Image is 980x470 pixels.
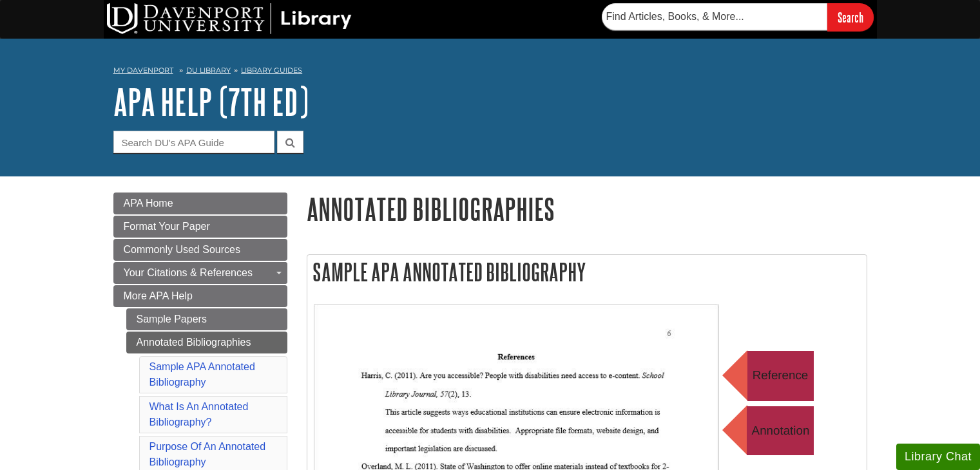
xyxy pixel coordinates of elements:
[113,239,287,261] a: Commonly Used Sources
[113,62,867,82] nav: breadcrumb
[307,255,867,289] h2: Sample APA Annotated Bibliography
[124,290,193,301] span: More APA Help
[602,3,827,30] input: Find Articles, Books, & More...
[124,221,210,232] span: Format Your Paper
[896,444,980,470] button: Library Chat
[827,3,874,31] input: Search
[113,193,287,214] a: APA Home
[149,441,266,467] a: Purpose Of An Annotated Bibliography
[602,3,874,31] form: Searches DU Library's articles, books, and more
[124,198,173,209] span: APA Home
[113,82,309,122] a: APA Help (7th Ed)
[149,361,255,388] a: Sample APA Annotated Bibliography
[186,66,231,75] a: DU Library
[113,262,287,284] a: Your Citations & References
[124,244,240,255] span: Commonly Used Sources
[113,216,287,238] a: Format Your Paper
[126,308,287,330] a: Sample Papers
[107,3,352,34] img: DU Library
[113,131,274,153] input: Search DU's APA Guide
[307,193,867,225] h1: Annotated Bibliographies
[113,285,287,307] a: More APA Help
[124,267,253,278] span: Your Citations & References
[241,66,302,75] a: Library Guides
[149,401,249,428] a: What Is An Annotated Bibliography?
[126,332,287,353] a: Annotated Bibliographies
[113,65,173,76] a: My Davenport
